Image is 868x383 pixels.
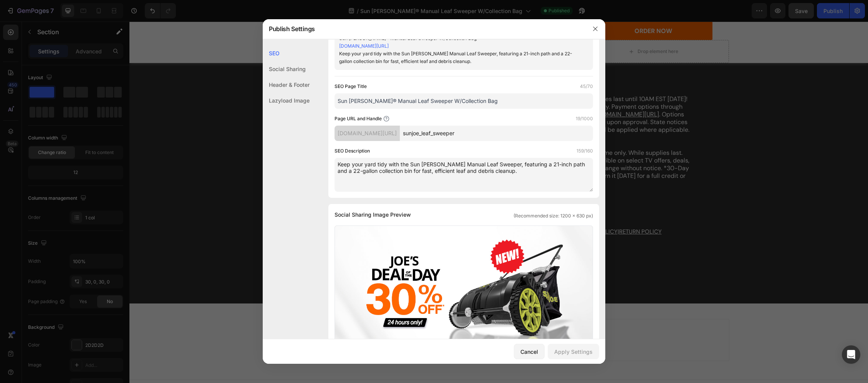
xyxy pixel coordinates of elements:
input: Handle [400,126,593,141]
p: Your order includes our 30-Day Money Back Guarantee and 2-Year Manufacturer’s Warranty. Limited t... [178,128,561,166]
div: Cancel [520,348,538,356]
p: This website is operated and owned by . [1,259,738,270]
a: All Season Power, LLC [391,260,457,268]
input: Title [335,93,593,109]
label: 159/160 [576,147,593,155]
span: inspired by CRO experts [283,320,336,327]
a: CUSTOMER SERVICE POLICY [363,206,439,214]
div: Choose templates [287,310,333,318]
p: | | | | | | [140,207,599,214]
img: gempages_503556048561374087-d330faff-5b24-4e33-b294-2522057f4007.png [375,221,394,240]
div: ORDER NOW [505,4,543,15]
p: HOME [211,6,227,13]
div: Open Intercom Messenger [842,345,860,364]
a: [DOMAIN_NAME][URL] [466,89,530,97]
a: [DOMAIN_NAME][URL] [339,43,389,49]
div: [DOMAIN_NAME][URL] [335,126,400,141]
div: Drop element here [508,27,549,33]
button: Cancel [514,344,545,359]
a: HOME [207,206,223,214]
div: Publish Settings [263,19,585,39]
p: FEATURES [356,6,382,13]
a: SECURITY POLICY [273,206,321,214]
div: Generate layout [347,310,387,318]
a: FEATURES [347,2,391,16]
img: 503556048561374087-f59b20e0-bbf6-4214-b750-bb47b265c330.png [340,173,399,200]
a: PRIVACY POLICY [226,206,271,214]
span: Add section [351,293,388,301]
label: Page URL and Handle [335,115,382,123]
img: gempages_503556048561374087-bb7bd79a-3704-4347-8dc9-ee8776122953.png [406,221,425,240]
label: SEO Description [335,147,370,155]
div: Social Sharing [263,61,310,77]
a: SHIPPING POLICY [441,206,488,214]
div: Add blank section [403,310,450,318]
a: HOME [193,2,236,16]
a: [DOMAIN_NAME][URL] [218,104,282,112]
div: Header & Footer [263,77,310,93]
span: (Recommended size: 1200 x 630 px) [514,212,593,219]
div: Keep your yard tidy with the Sun [PERSON_NAME] Manual Leaf Sweeper, featuring a 21-inch path and ... [339,50,576,65]
label: SEO Page Title [335,83,367,90]
button: Apply Settings [548,344,599,359]
span: OFFER DETAILS: [327,53,412,67]
div: Lazyload Image [263,93,310,108]
span: Social Sharing Image Preview [335,210,411,219]
a: TERMS OF USE [322,206,361,214]
label: 19/1000 [576,115,593,123]
img: gempages_503556048561374087-d18abad1-2e09-4840-a30f-8dbe6d4ca41c.png [314,221,333,240]
a: RETURN POLICY [490,206,532,214]
p: Copyright © 2025 All Season Power, LLC. All rights reserved. [1,247,738,259]
label: 45/70 [580,83,593,90]
div: SEO [263,45,310,61]
span: from URL or image [346,320,387,327]
p: Order your Sun [PERSON_NAME]® Manual Leaf Sweeper W/ 22-Gal Collection Bag for $98.00 while suppl... [178,74,561,128]
img: gempages_503556048561374087-d78986ff-5ef7-42d1-82e7-c3a7ef25e75e.png [345,221,364,240]
div: Apply Settings [554,348,593,356]
span: then drag & drop elements [398,320,455,327]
